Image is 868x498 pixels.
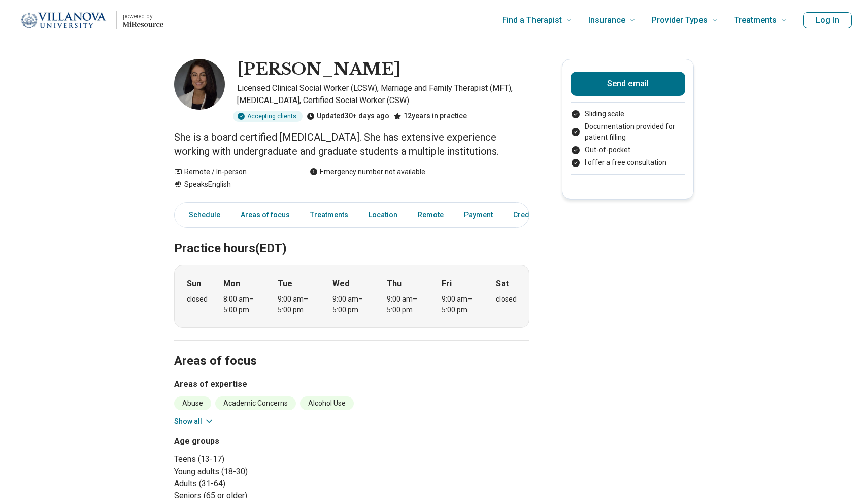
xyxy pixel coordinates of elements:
h2: Practice hours (EDT) [174,216,529,257]
a: Areas of focus [235,205,296,225]
strong: Wed [332,278,349,290]
ul: Payment options [571,109,685,168]
div: Speaks English [174,179,289,190]
strong: Tue [278,278,292,290]
span: Treatments [734,13,777,27]
strong: Sun [187,278,201,290]
div: Accepting clients [233,111,303,122]
strong: Thu [387,278,402,290]
button: Log In [803,12,852,28]
strong: Fri [442,278,452,290]
span: Insurance [588,13,625,27]
div: 9:00 am – 5:00 pm [442,294,481,315]
h3: Age groups [174,435,348,447]
a: Location [362,205,404,225]
h2: Areas of focus [174,328,529,370]
div: Updated 30+ days ago [307,111,389,122]
div: 9:00 am – 5:00 pm [278,294,317,315]
p: Licensed Clinical Social Worker (LCSW), Marriage and Family Therapist (MFT), [MEDICAL_DATA], Cert... [237,82,529,107]
div: closed [496,294,517,305]
li: Sliding scale [571,109,685,119]
li: Documentation provided for patient filling [571,121,685,143]
li: Alcohol Use [300,396,354,410]
div: Emergency number not available [310,167,425,177]
button: Send email [571,72,685,96]
a: Credentials [507,205,564,225]
button: Show all [174,416,214,427]
p: powered by [123,12,163,20]
a: Payment [458,205,499,225]
a: Home page [16,4,163,37]
div: closed [187,294,208,305]
div: When does the program meet? [174,265,529,328]
span: Find a Therapist [502,13,562,27]
li: I offer a free consultation [571,157,685,168]
li: Academic Concerns [215,396,296,410]
li: Out-of-pocket [571,145,685,155]
p: She is a board certified [MEDICAL_DATA]. She has extensive experience working with undergraduate ... [174,130,529,158]
div: 9:00 am – 5:00 pm [387,294,426,315]
h3: Areas of expertise [174,378,529,390]
div: 12 years in practice [393,111,467,122]
span: Provider Types [652,13,708,27]
a: Schedule [177,205,226,225]
li: Teens (13-17) [174,453,348,466]
h1: [PERSON_NAME] [237,59,400,80]
a: Remote [412,205,450,225]
li: Adults (31-64) [174,478,348,490]
strong: Mon [223,278,240,290]
li: Abuse [174,396,211,410]
a: Treatments [304,205,354,225]
li: Young adults (18-30) [174,466,348,478]
strong: Sat [496,278,509,290]
div: 9:00 am – 5:00 pm [332,294,372,315]
div: Remote / In-person [174,167,289,177]
div: 8:00 am – 5:00 pm [223,294,262,315]
img: raena khorram, Licensed Clinical Social Worker (LCSW) [174,59,225,110]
